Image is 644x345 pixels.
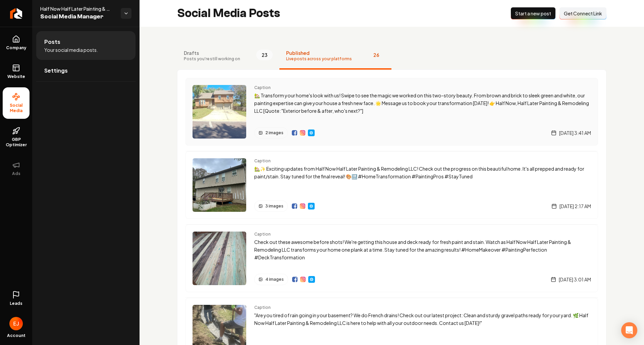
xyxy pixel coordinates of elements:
img: Facebook [292,203,297,209]
img: Facebook [292,277,298,282]
a: View on Instagram [300,203,305,209]
span: Caption [254,305,591,310]
img: Facebook [292,130,297,136]
span: Posts [44,38,60,46]
span: Published [286,50,352,56]
span: Caption [254,85,591,90]
a: GBP Optimizer [3,121,30,153]
span: Start a new post [515,10,551,17]
span: Company [3,45,29,51]
img: Website [309,203,314,209]
span: Ads [9,171,23,176]
button: Ads [3,156,30,182]
img: Website [309,277,314,282]
a: Post previewCaption🏡 Transform your home's look with us! Swipe to see the magic we worked on this... [185,78,598,146]
p: 🏡 Transform your home's look with us! Swipe to see the magic we worked on this two-story beauty. ... [254,92,591,114]
span: Get Connect Link [564,10,602,17]
span: Live posts across your platforms [286,56,352,62]
a: View on Facebook [292,203,297,209]
span: 2 images [265,130,283,136]
button: Open user button [9,314,23,330]
button: Get Connect Link [559,7,606,19]
span: Half Now Half Later Painting & Remodeling LLC [40,5,115,12]
p: 🏡✨ Exciting updates from Half Now Half Later Painting & Remodeling LLC! Check out the progress on... [254,165,591,180]
span: 4 images [265,277,284,282]
a: Post previewCaptionCheck out these awesome before shots! We're getting this house and deck ready ... [185,224,598,292]
span: [DATE] 3:41 AM [559,130,591,136]
div: Open Intercom Messenger [621,322,637,338]
img: Instagram [300,203,305,209]
a: Company [3,30,30,56]
button: Start a new post [511,7,555,19]
img: Rebolt Logo [10,8,22,19]
nav: Tabs [177,43,606,70]
a: Settings [36,60,136,81]
span: Social Media [3,103,30,113]
span: Settings [44,67,68,75]
a: View on Facebook [292,277,298,282]
span: 3 images [265,203,283,209]
span: 26 [368,50,385,60]
span: Drafts [184,50,240,56]
span: Social Media Manager [40,12,115,21]
span: [DATE] 3:01 AM [559,276,591,283]
img: Instagram [300,130,305,136]
a: View on Facebook [292,130,297,136]
p: "Are you tired of rain going in your basement? We do French drains! Check out our latest project:... [254,312,591,327]
img: Website [309,130,314,136]
img: Post preview [193,85,246,139]
button: DraftsPosts you're still working on23 [177,43,279,70]
a: Post previewCaption🏡✨ Exciting updates from Half Now Half Later Painting & Remodeling LLC! Check ... [185,151,598,219]
span: Website [5,74,28,79]
a: Website [308,276,315,283]
p: Check out these awesome before shots! We're getting this house and deck ready for fresh paint and... [254,238,591,261]
span: Caption [254,232,591,237]
h2: Social Media Posts [177,7,280,20]
span: Your social media posts. [44,47,98,53]
span: 23 [256,50,273,60]
a: Website [3,59,30,85]
img: Post preview [193,232,246,285]
img: Eduard Joers [9,317,23,330]
span: Account [7,333,25,338]
span: [DATE] 2:17 AM [559,203,591,209]
a: View on Instagram [300,277,306,282]
a: Website [308,130,315,136]
span: GBP Optimizer [3,137,30,148]
a: Website [308,203,315,209]
img: Post preview [193,158,246,212]
span: Leads [10,301,22,306]
span: Caption [254,158,591,164]
button: PublishedLive posts across your platforms26 [279,43,391,70]
a: View on Instagram [300,130,305,136]
span: Posts you're still working on [184,56,240,62]
a: Leads [3,285,30,312]
img: Instagram [300,277,306,282]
